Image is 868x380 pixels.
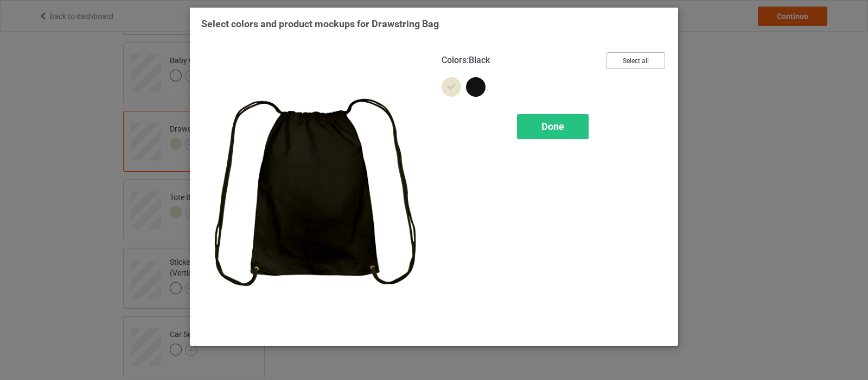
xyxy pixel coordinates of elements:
span: Select colors and product mockups for Drawstring Bag [201,18,439,29]
img: regular.jpg [201,52,426,334]
span: Black [469,55,490,65]
h4: : [442,55,490,66]
span: Colors [442,55,467,65]
span: Done [541,121,564,132]
button: Select all [607,52,665,69]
